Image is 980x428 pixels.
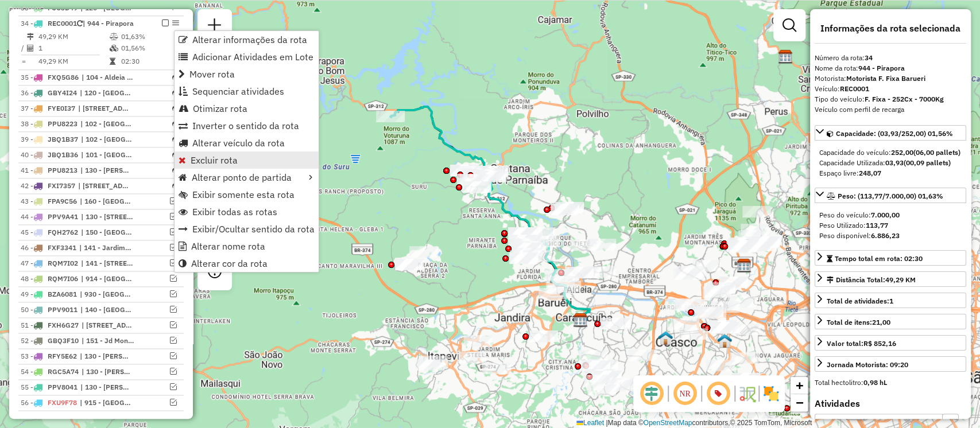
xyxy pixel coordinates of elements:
[508,235,537,246] div: Atividade não roteirizada - WILLIAN LUCIANO DA S
[819,220,962,231] div: Peso Utilizado:
[778,49,793,64] img: CDD Norte
[512,243,541,254] div: Atividade não roteirizada - FLAVIO GALDINO DA PA
[21,3,78,12] span: 33 -
[863,378,887,387] strong: 0,98 hL
[162,20,169,26] em: Finalizar rota
[815,314,966,329] a: Total de itens:21,00
[175,238,319,255] li: Alterar nome rota
[21,290,77,298] span: 49 -
[846,74,925,83] strong: Motorista F. Fixa Barueri
[742,206,771,217] div: Atividade não roteirizada - MAIARA ANTONIELLE
[748,239,777,251] div: Atividade não roteirizada - DENILSON RIBEIRO DOS
[170,213,177,220] em: Visualizar rota
[865,53,873,62] strong: 34
[175,65,319,83] li: Mover rota
[193,104,247,113] span: Otimizar rota
[863,339,896,348] strong: R$ 852,16
[815,104,966,115] div: Veículo com perfil de recarga
[170,383,177,390] em: Visualizar rota
[698,308,726,319] div: Atividade não roteirizada - AUTO POSTO SENA
[815,293,966,308] a: Total de atividades:1
[21,104,75,112] span: 37 -
[819,211,900,219] span: Peso do veículo:
[80,289,133,299] span: 930 - Parque Imperial, 941 - Melville Empresarial II
[38,56,109,67] td: 49,29 KM
[737,258,752,273] img: CDD São Paulo
[584,375,613,386] div: Atividade não roteirizada - ISVALDO VIEIRA DA SI
[21,56,26,67] td: =
[778,14,801,37] a: Exibir filtros
[175,117,319,134] li: Inverter o sentido da rota
[707,282,735,294] div: Atividade não roteirizada - RONALDO PACHECO BEZE
[738,230,767,242] div: Atividade não roteirizada - LUCAS NASCIMENTO LIN
[121,56,179,67] td: 02:30
[170,275,177,282] em: Visualizar rota
[48,259,78,267] span: RQM7I02
[815,63,966,73] div: Nome da rota:
[21,88,77,97] span: 36 -
[21,119,78,128] span: 38 -
[593,371,622,382] div: Atividade não roteirizada - VALDEMAR RODRIGUES C
[21,150,78,159] span: 40 -
[48,274,78,283] span: RQM7I06
[590,360,618,371] div: Atividade não roteirizada - ANDERSON DA SILVA VI
[81,274,134,284] span: 914 - Centro Osasco
[509,252,538,264] div: Atividade não roteirizada - SUPERMERCADO CALIFOR
[731,373,760,384] div: Atividade não roteirizada - VILLA DO CONDE GOURM
[815,94,966,104] div: Tipo do veículo:
[815,356,966,372] a: Jornada Motorista: 09:20
[21,197,77,205] span: 43 -
[172,120,179,127] em: Rota exportada
[27,33,34,40] i: Distância Total
[819,231,962,241] div: Peso disponível:
[628,349,657,361] div: Atividade não roteirizada - MAURICIO CANEDO DE S
[175,255,319,272] li: Alterar cor da rota
[552,281,581,292] div: Atividade não roteirizada - SXS CAFETERIA CONVENIENCIA E DISTRIBUICA
[48,367,79,376] span: RGC5A74
[675,299,704,310] div: Atividade não roteirizada - MARILENE DANTAS DOS
[836,129,953,138] span: Capacidade: (03,93/252,00) 01,56%
[21,321,79,329] span: 51 -
[81,134,134,145] span: 102 - Centro de Caracas, 103 - Parque Alexandre
[192,35,307,44] span: Alterar informações da rota
[579,350,607,361] div: Atividade não roteirizada - FLORISVALDO DOS SANT
[509,238,538,249] div: Atividade não roteirizada - JOAO CLAUDIO DE ALVA
[110,33,118,40] i: % de utilização do peso
[827,275,916,285] div: Distância Total:
[576,419,604,427] a: Leaflet
[587,369,615,380] div: Atividade não roteirizada - GILVANDO MARTINS FER
[478,171,507,182] div: Atividade não roteirizada - BAR E LANCHONETE DET
[21,259,78,267] span: 47 -
[815,188,966,203] a: Peso: (113,77/7.000,00) 01,63%
[21,19,134,28] span: 34 -
[48,228,78,236] span: FQH2762
[858,64,905,72] strong: 944 - Pirapora
[192,224,315,234] span: Exibir/Ocultar sentido da rota
[21,73,79,81] span: 35 -
[48,305,78,314] span: PPV9011
[815,125,966,141] a: Capacidade: (03,93/252,00) 01,56%
[82,367,134,377] span: 130 - Granja Viana
[729,242,757,253] div: Atividade não roteirizada - PADARIA SAO RAFAEL
[732,324,761,335] div: Atividade não roteirizada - MILLENA S BAR
[711,322,739,333] div: Atividade não roteirizada - NOVA GAROTINHA LANCH
[791,377,808,394] a: Zoom in
[80,165,133,176] span: 130 - Granja Viana
[175,186,319,203] li: Exibir somente esta rota
[706,285,735,297] div: Atividade não roteirizada - FRANCISCO GONZAGA DE
[523,250,552,262] div: Atividade não roteirizada - JOAO CARLOS DE ARRUD
[815,335,966,351] a: Valor total:R$ 852,16
[796,395,803,410] span: −
[531,236,560,247] div: Atividade não roteirizada - COMERCIO DE ALIMENTO
[81,212,134,222] span: 130 - Granja Viana, 151 - Jd Monte Carmelo, 160 - Parque Suburbano
[891,148,913,157] strong: 252,00
[175,31,319,48] li: Alterar informações da rota
[529,330,558,342] div: Atividade não roteirizada - ROBSON CONCEICAO 297
[815,73,966,84] div: Motorista:
[170,197,177,204] em: Visualizar rota
[703,286,731,298] div: Atividade não roteirizada - ALUIZIO PEREIRA DA S
[48,135,78,143] span: JBQ1B37
[78,181,131,191] span: 103 - Parque Alexandre, 104 - Aldeia Carapicuiba, 901 - Alto de Santa Lucia
[587,266,616,278] div: Atividade não roteirizada - A CASA DA PIZZA CARR
[80,305,133,315] span: 140 - Parque Santana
